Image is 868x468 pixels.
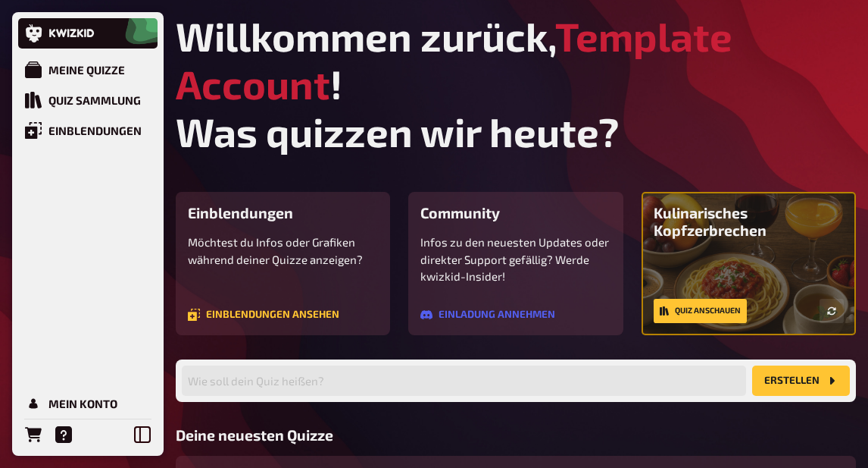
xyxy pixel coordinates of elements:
a: Quiz anschauen [654,299,747,323]
p: Infos zu den neuesten Updates oder direkter Support gefällig? Werde kwizkid-Insider! [420,234,610,285]
h3: Community [420,204,610,221]
a: Einladung annehmen [420,309,555,321]
a: Quiz Sammlung [18,85,158,115]
p: Möchtest du Infos oder Grafiken während deiner Quizze anzeigen? [188,234,378,268]
h1: Willkommen zurück, ! Was quizzen wir heute? [176,12,856,155]
a: Einblendungen ansehen [188,309,339,321]
div: Meine Quizze [48,63,125,77]
div: Einblendungen [48,124,142,137]
div: Mein Konto [48,397,117,410]
div: Quiz Sammlung [48,93,141,107]
a: Bestellungen [18,419,48,450]
button: Erstellen [752,366,850,396]
a: Einblendungen [18,115,158,146]
input: Wie soll dein Quiz heißen? [182,366,746,396]
a: Mein Konto [18,388,158,419]
h3: Deine neuesten Quizze [176,426,856,444]
h3: Einblendungen [188,204,378,221]
a: Hilfe [48,419,79,450]
h3: Kulinarisches Kopfzerbrechen [654,204,844,239]
span: Template Account [176,12,732,108]
a: Meine Quizze [18,55,158,85]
